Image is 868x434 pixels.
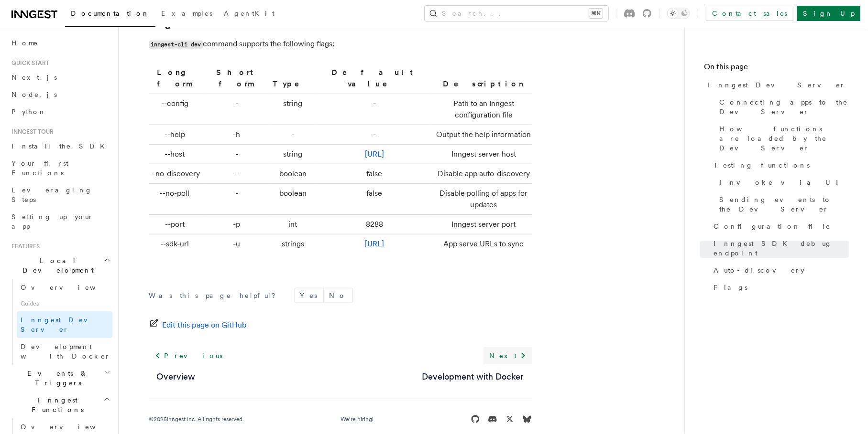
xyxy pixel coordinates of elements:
td: Inngest server host [432,145,531,164]
a: Previous [149,347,228,364]
td: string [269,94,317,125]
button: Events & Triggers [8,365,112,392]
td: -h [204,125,269,145]
span: Auto-discovery [714,265,804,275]
td: --host [149,145,205,164]
strong: Short form [216,68,257,88]
a: Your first Functions [8,155,112,181]
span: Invoke via UI [719,178,846,187]
td: - [317,125,432,145]
span: Inngest tour [8,128,54,136]
td: --no-poll [149,184,205,215]
span: Documentation [71,10,150,17]
td: - [204,94,269,125]
span: Development with Docker [21,343,110,360]
a: Inngest SDK debug endpoint [710,235,849,262]
a: Testing functions [710,157,849,174]
a: Leveraging Steps [8,181,112,208]
a: Inngest Dev Server [17,311,112,338]
td: - [317,94,432,125]
span: Inngest Dev Server [708,80,846,90]
a: Examples [155,3,218,26]
a: Next [483,347,532,364]
a: Overview [17,279,112,296]
a: Contact sales [706,6,793,21]
span: Testing functions [714,160,810,170]
strong: Default value [331,68,417,88]
a: Configuration file [710,218,849,235]
a: Sending events to the Dev Server [715,191,849,218]
a: Setting up your app [8,208,112,235]
span: Configuration file [714,222,831,231]
a: Inngest Dev Server [704,76,849,94]
td: --config [149,94,205,125]
td: boolean [269,184,317,215]
span: Next.js [11,74,57,81]
td: strings [269,234,317,254]
span: Features [8,243,40,250]
a: Overview [157,370,196,383]
td: int [269,215,317,234]
span: Your first Functions [11,159,68,177]
span: Examples [161,10,212,17]
td: -p [204,215,269,234]
td: false [317,184,432,215]
a: Development with Docker [422,370,524,383]
button: Search...⌘K [425,6,608,21]
span: Node.js [11,91,57,98]
span: Sending events to the Dev Server [719,195,849,214]
span: Overview [21,284,119,291]
td: -u [204,234,269,254]
kbd: ⌘K [589,9,603,18]
td: - [204,164,269,184]
span: Setting up your app [11,213,94,230]
span: Inngest Functions [8,395,103,414]
div: © 2025 Inngest Inc. All rights reserved. [149,415,244,423]
a: [URL] [365,239,384,248]
strong: Long form [157,68,193,88]
span: AgentKit [224,10,275,17]
a: Connecting apps to the Dev Server [715,94,849,120]
span: Home [11,38,38,48]
button: Yes [295,288,323,303]
td: --sdk-url [149,234,205,254]
a: Auto-discovery [710,262,849,279]
button: No [324,288,352,303]
td: Disable polling of apps for updates [432,184,531,215]
a: How functions are loaded by the Dev Server [715,120,849,157]
td: Output the help information [432,125,531,145]
a: AgentKit [218,3,280,26]
span: Install the SDK [11,142,110,150]
span: Events & Triggers [8,369,104,388]
span: Inngest Dev Server [21,316,102,333]
button: Local Development [8,252,112,279]
td: --no-discovery [149,164,205,184]
a: Node.js [8,86,112,103]
span: Guides [17,296,112,311]
span: Python [11,108,46,116]
a: Next.js [8,69,112,86]
span: Flags [714,283,747,292]
a: Python [8,103,112,120]
span: Overview [21,423,119,431]
span: Quick start [8,59,49,67]
td: - [269,125,317,145]
h4: On this page [704,61,849,76]
a: Home [8,34,112,52]
p: Was this page helpful? [149,291,283,300]
strong: Description [443,79,524,88]
td: Inngest server port [432,215,531,234]
td: boolean [269,164,317,184]
span: Edit this page on GitHub [163,318,247,332]
a: Edit this page on GitHub [149,318,247,332]
a: We're hiring! [341,415,374,423]
td: false [317,164,432,184]
div: Local Development [8,279,112,365]
span: How functions are loaded by the Dev Server [719,124,849,153]
strong: Type [273,79,313,88]
a: Documentation [65,3,155,27]
td: 8288 [317,215,432,234]
p: command supports the following flags: [149,37,532,51]
td: - [204,145,269,164]
code: inngest-cli dev [149,41,203,49]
